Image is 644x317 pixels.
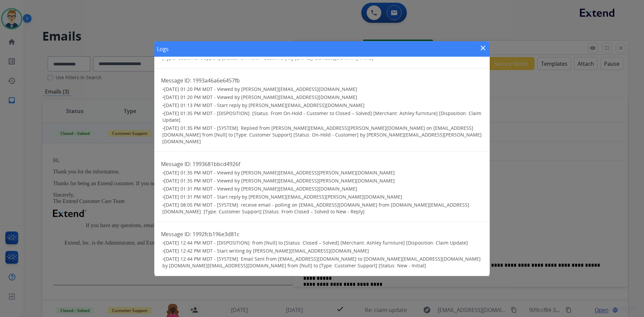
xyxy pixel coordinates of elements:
h3: • [162,86,483,93]
span: [DATE] 01:35 PM MDT - [DISPOSITION]: [Status: From On-Hold - Customer to Closed – Solved] [Mercha... [162,110,481,123]
h3: • [162,256,483,269]
h3: • [162,186,483,192]
h3: • [162,102,483,109]
h3: • [162,194,483,200]
span: Message ID: [161,160,191,168]
mat-icon: close [479,44,487,52]
span: [DATE] 01:20 PM MDT - Viewed by [PERSON_NAME][EMAIL_ADDRESS][DOMAIN_NAME] [164,94,357,100]
h3: • [162,94,483,101]
span: 1993a46a6e6457fb [193,77,240,84]
span: [DATE] 01:31 PM MDT - Viewed by [PERSON_NAME][EMAIL_ADDRESS][DOMAIN_NAME] [164,186,357,192]
p: 0.20.1027RC [607,305,637,313]
span: [DATE] 12:44 PM MDT - [SYSTEM]: Email Sent from [EMAIL_ADDRESS][DOMAIN_NAME] to [DOMAIN_NAME][EMA... [162,256,481,269]
h3: • [162,177,483,184]
span: [DATE] 01:35 PM MDT - Viewed by [PERSON_NAME][EMAIL_ADDRESS][PERSON_NAME][DOMAIN_NAME] [164,177,395,184]
h3: • [162,169,483,176]
span: 1992fcb196e3d81c [193,230,239,238]
span: [DATE] 01:35 PM MDT - Viewed by [PERSON_NAME][EMAIL_ADDRESS][PERSON_NAME][DOMAIN_NAME] [164,169,395,176]
span: [DATE] 01:13 PM MDT - Start reply by [PERSON_NAME][EMAIL_ADDRESS][DOMAIN_NAME] [164,102,365,108]
h3: • [162,202,483,215]
h1: Logs [157,45,169,53]
span: 1993681bbcd4926f [193,160,240,168]
span: [DATE] 01:31 PM MDT - Start reply by [PERSON_NAME][EMAIL_ADDRESS][PERSON_NAME][DOMAIN_NAME] [164,194,402,200]
h3: • [162,240,483,246]
span: Message ID: [161,77,191,84]
span: Message ID: [161,230,191,238]
span: [DATE] 12:44 PM MDT - [DISPOSITION]: from [Null] to [Status: Closed – Solved] [Merchant: Ashley f... [164,240,468,246]
span: [DATE] 01:20 PM MDT - Viewed by [PERSON_NAME][EMAIL_ADDRESS][DOMAIN_NAME] [164,86,357,92]
span: [DATE] 08:05 PM MDT - [SYSTEM]: receive email - polling on [EMAIL_ADDRESS][DOMAIN_NAME] from [DOM... [162,202,469,215]
span: [DATE] 01:20 PM MDT - [SYSTEM]: Replied from [EMAIL_ADDRESS][DOMAIN_NAME] on [EMAIL_ADDRESS][DOMA... [162,48,469,61]
span: [DATE] 12:42 PM MDT - Start writing by [PERSON_NAME][EMAIL_ADDRESS][DOMAIN_NAME] [164,248,369,254]
h3: • [162,125,483,145]
h3: • [162,110,483,123]
span: [DATE] 01:35 PM MDT - [SYSTEM]: Replied from [PERSON_NAME][EMAIL_ADDRESS][PERSON_NAME][DOMAIN_NAM... [162,125,482,145]
h3: • [162,248,483,254]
